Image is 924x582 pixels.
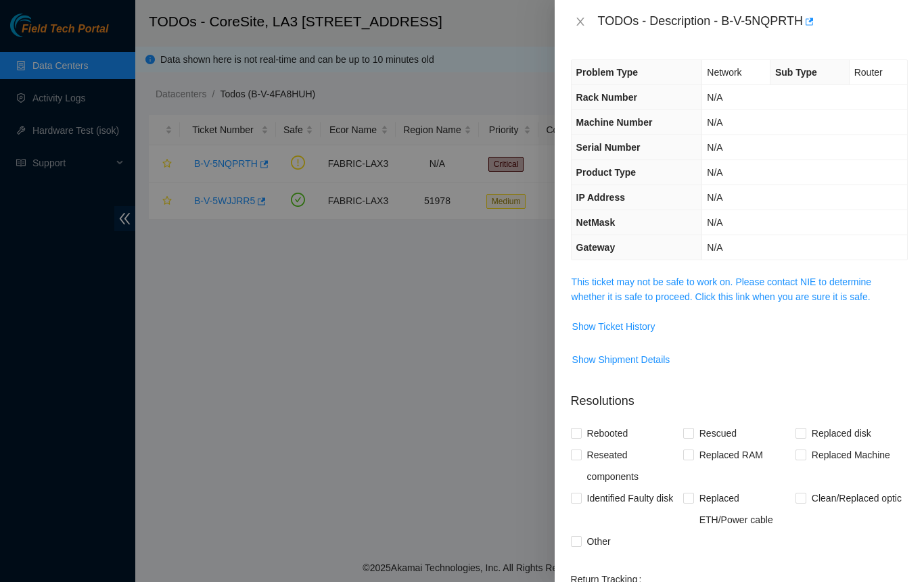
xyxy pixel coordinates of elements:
[707,242,722,253] span: N/A
[854,67,883,78] span: Router
[576,167,636,178] span: Product Type
[582,422,634,444] span: Rebooted
[582,487,679,509] span: Identified Faulty disk
[694,444,768,466] span: Replaced RAM
[707,67,741,78] span: Network
[572,349,671,370] button: Show Shipment Details
[707,142,722,153] span: N/A
[572,352,670,367] span: Show Shipment Details
[582,444,683,487] span: Reseated components
[806,487,907,509] span: Clean/Replaced optic
[707,192,722,203] span: N/A
[707,117,722,128] span: N/A
[576,192,625,203] span: IP Address
[707,167,722,178] span: N/A
[576,242,616,253] span: Gateway
[707,217,722,228] span: N/A
[576,217,616,228] span: NetMask
[582,531,616,552] span: Other
[572,319,655,334] span: Show Ticket History
[576,92,637,103] span: Rack Number
[806,444,896,466] span: Replaced Machine
[707,92,722,103] span: N/A
[572,316,656,337] button: Show Ticket History
[806,422,877,444] span: Replaced disk
[694,422,742,444] span: Rescued
[571,16,590,28] button: Close
[572,276,872,302] a: This ticket may not be safe to work on. Please contact NIE to determine whether it is safe to pro...
[575,16,586,27] span: close
[576,67,639,78] span: Problem Type
[598,11,908,32] div: TODOs - Description - B-V-5NQPRTH
[694,487,795,531] span: Replaced ETH/Power cable
[576,142,641,153] span: Serial Number
[576,117,653,128] span: Machine Number
[571,381,908,410] p: Resolutions
[775,67,817,78] span: Sub Type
